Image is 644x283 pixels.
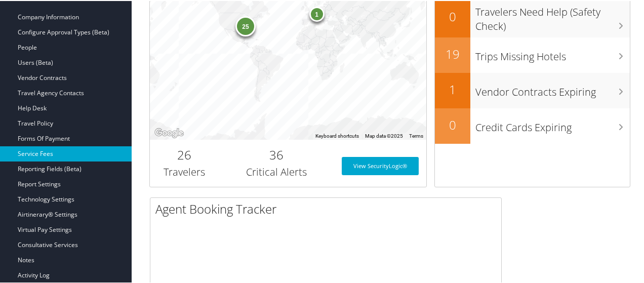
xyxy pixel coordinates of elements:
h3: Critical Alerts [226,164,326,178]
h3: Vendor Contracts Expiring [475,79,630,98]
a: 0Credit Cards Expiring [435,107,630,143]
span: Map data ©2025 [365,132,403,138]
a: 1Vendor Contracts Expiring [435,72,630,107]
h2: 26 [157,145,211,163]
button: Keyboard shortcuts [315,132,359,139]
a: Open this area in Google Maps (opens a new window) [152,126,186,139]
img: Google [152,126,186,139]
div: 1 [309,5,325,20]
a: 19Trips Missing Hotels [435,36,630,72]
h3: Credit Cards Expiring [475,114,630,134]
h2: 0 [435,7,470,24]
h2: Agent Booking Tracker [155,199,501,217]
a: View SecurityLogic® [342,156,419,174]
h3: Travelers [157,164,211,178]
h2: 36 [226,145,326,163]
div: 25 [235,15,256,35]
h2: 19 [435,45,470,62]
a: Terms (opens in new tab) [409,132,423,138]
h3: Trips Missing Hotels [475,44,630,63]
h2: 1 [435,80,470,97]
h2: 0 [435,115,470,133]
